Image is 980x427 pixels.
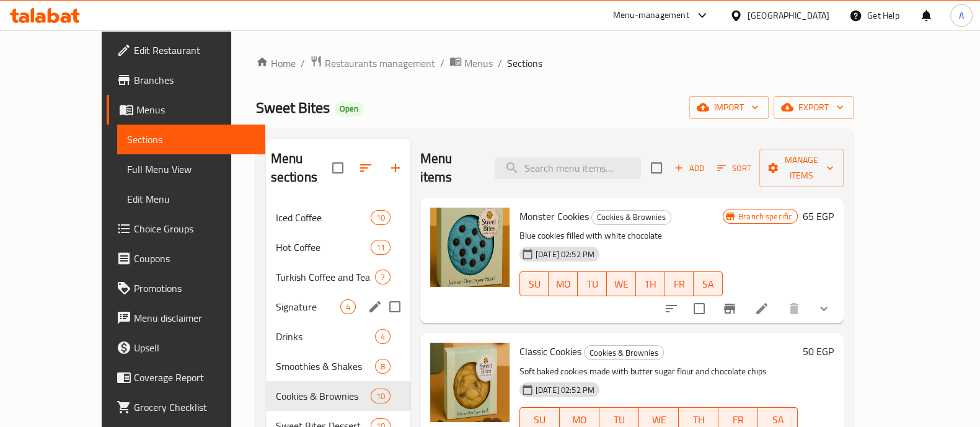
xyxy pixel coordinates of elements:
[276,240,371,255] span: Hot Coffee
[694,271,723,296] button: SA
[266,322,410,351] div: Drinks4
[107,303,265,333] a: Menu disclaimer
[107,95,265,125] a: Menus
[371,240,391,255] div: items
[733,211,797,222] span: Branch specific
[784,100,844,115] span: export
[271,149,332,187] h2: Menu sections
[256,56,296,71] a: Home
[107,214,265,244] a: Choice Groups
[375,359,391,374] div: items
[664,271,694,296] button: FR
[519,342,581,361] span: Classic Cookies
[376,331,390,343] span: 4
[134,251,255,266] span: Coupons
[643,155,669,181] span: Select section
[809,294,839,324] button: show more
[519,271,549,296] button: SU
[549,271,578,296] button: MO
[774,96,854,119] button: export
[641,275,660,293] span: TH
[276,299,340,314] span: Signature
[430,343,510,422] img: Classic Cookies
[256,55,854,71] nav: breadcrumb
[134,43,255,58] span: Edit Restaurant
[266,203,410,232] div: Iced Coffee10
[592,210,671,224] span: Cookies & Brownies
[699,100,759,115] span: import
[519,364,798,379] p: Soft baked cookies made with butter sugar flour and chocolate chips
[430,208,510,287] img: Monster Cookies
[816,301,831,316] svg: Show Choices
[669,159,709,178] span: Add item
[134,340,255,355] span: Upsell
[754,301,769,316] a: Edit menu item
[256,94,330,121] span: Sweet Bites
[107,65,265,95] a: Branches
[779,294,809,324] button: delete
[127,132,255,147] span: Sections
[127,191,255,206] span: Edit Menu
[117,154,265,184] a: Full Menu View
[134,221,255,236] span: Choice Groups
[519,228,723,244] p: Blue cookies filled with white chocolate
[276,270,375,284] div: Turkish Coffee and Tea
[134,370,255,385] span: Coverage Report
[531,249,599,260] span: [DATE] 02:52 PM
[375,270,391,284] div: items
[585,346,663,360] span: Cookies & Brownies
[310,55,435,71] a: Restaurants management
[134,73,255,87] span: Branches
[709,159,759,178] span: Sort items
[748,9,829,22] div: [GEOGRAPHIC_DATA]
[366,297,384,316] button: edit
[959,9,964,22] span: A
[531,384,599,396] span: [DATE] 02:52 PM
[449,55,493,71] a: Menus
[715,294,744,324] button: Branch-specific-item
[612,275,631,293] span: WE
[376,271,390,283] span: 7
[371,390,390,402] span: 10
[117,125,265,154] a: Sections
[266,381,410,411] div: Cookies & Brownies10
[759,149,844,187] button: Manage items
[803,208,834,225] h6: 65 EGP
[669,159,709,178] button: Add
[371,389,391,403] div: items
[578,271,607,296] button: TU
[340,299,356,314] div: items
[803,343,834,360] h6: 50 EGP
[656,294,686,324] button: sort-choices
[276,389,371,403] span: Cookies & Brownies
[107,244,265,273] a: Coupons
[371,242,390,253] span: 11
[127,162,255,177] span: Full Menu View
[636,271,665,296] button: TH
[769,152,834,183] span: Manage items
[341,301,355,313] span: 4
[276,329,375,344] span: Drinks
[583,275,602,293] span: TU
[107,273,265,303] a: Promotions
[266,292,410,322] div: Signature4edit
[335,103,363,114] span: Open
[376,361,390,372] span: 8
[266,351,410,381] div: Smoothies & Shakes8
[669,275,689,293] span: FR
[107,35,265,65] a: Edit Restaurant
[276,359,375,374] span: Smoothies & Shakes
[699,275,718,293] span: SA
[107,363,265,392] a: Coverage Report
[117,184,265,214] a: Edit Menu
[266,232,410,262] div: Hot Coffee11
[519,207,589,226] span: Monster Cookies
[464,56,493,71] span: Menus
[584,345,664,360] div: Cookies & Brownies
[134,281,255,296] span: Promotions
[371,212,390,224] span: 10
